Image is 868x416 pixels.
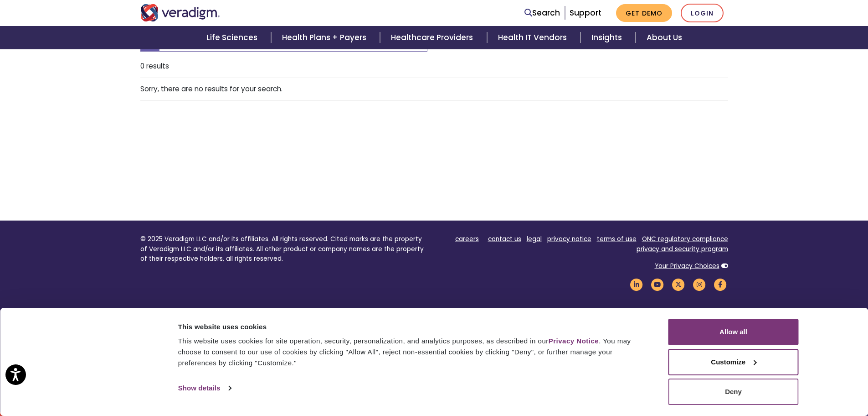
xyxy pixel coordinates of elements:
[271,26,380,49] a: Health Plans + Payers
[455,235,479,243] a: careers
[822,370,857,405] iframe: Drift Chat Widget
[597,235,637,243] a: terms of use
[524,7,560,19] a: Search
[178,336,648,369] div: This website uses cookies for site operation, security, personalization, and analytics purposes, ...
[487,26,580,49] a: Health IT Vendors
[692,280,707,289] a: Veradigm Instagram Link
[140,78,728,100] li: Sorry, there are no results for your search.
[140,55,728,78] li: 0 results
[195,26,271,49] a: Life Sciences
[140,234,427,264] p: © 2025 Veradigm LLC and/or its affiliates. All rights reserved. Cited marks are the property of V...
[668,319,799,345] button: Allow all
[178,321,648,332] div: This website uses cookies
[629,280,644,289] a: Veradigm LinkedIn Link
[547,235,591,243] a: privacy notice
[637,245,728,253] a: privacy and security program
[650,280,665,289] a: Veradigm YouTube Link
[140,4,220,21] img: Veradigm logo
[636,26,693,49] a: About Us
[380,26,487,49] a: Healthcare Providers
[488,235,521,243] a: contact us
[642,235,728,243] a: ONC regulatory compliance
[681,4,724,22] a: Login
[668,379,799,405] button: Deny
[527,235,542,243] a: legal
[178,381,231,395] a: Show details
[668,349,799,375] button: Customize
[549,337,599,345] a: Privacy Notice
[616,4,672,22] a: Get Demo
[570,7,601,18] a: Support
[671,280,686,289] a: Veradigm Twitter Link
[713,280,728,289] a: Veradigm Facebook Link
[655,262,719,270] a: Your Privacy Choices
[580,26,636,49] a: Insights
